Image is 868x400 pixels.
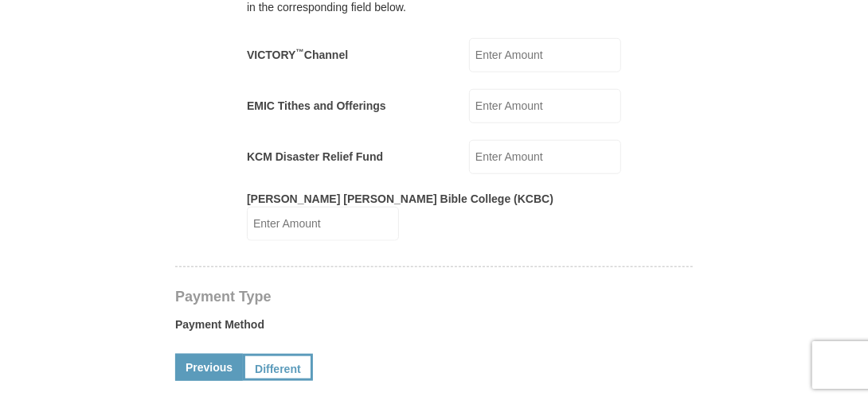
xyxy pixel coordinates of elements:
[175,354,243,381] a: Previous
[175,290,693,303] h4: Payment Type
[295,47,304,56] sup: ™
[247,207,399,241] input: Enter Amount
[247,149,383,165] label: KCM Disaster Relief Fund
[175,317,693,340] label: Payment Method
[247,191,553,207] label: [PERSON_NAME] [PERSON_NAME] Bible College (KCBC)
[469,140,621,174] input: Enter Amount
[469,38,621,72] input: Enter Amount
[247,98,386,114] label: EMIC Tithes and Offerings
[469,89,621,123] input: Enter Amount
[247,47,348,63] label: VICTORY Channel
[243,354,313,381] a: Different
